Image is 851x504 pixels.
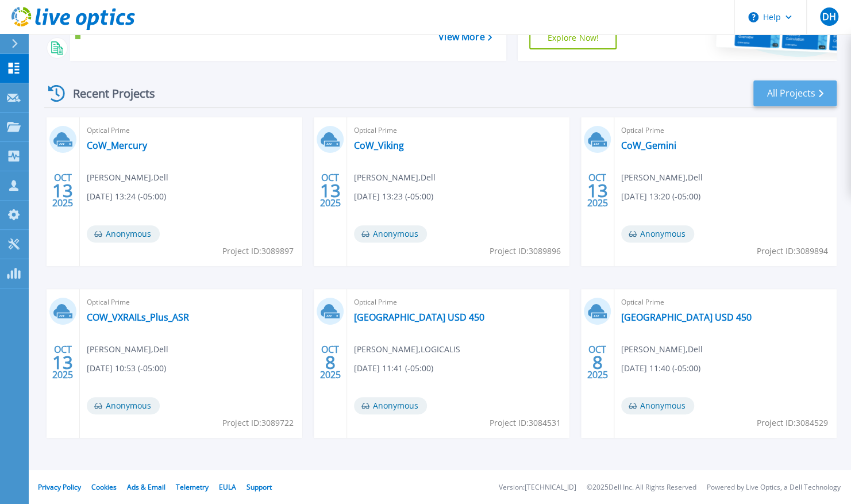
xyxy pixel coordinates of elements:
span: 8 [592,357,602,367]
span: 13 [52,186,73,195]
div: OCT 2025 [586,170,608,211]
span: Optical Prime [87,124,295,137]
span: Project ID: 3089896 [490,245,561,257]
span: Project ID: 3084531 [490,417,561,429]
li: Powered by Live Optics, a Dell Technology [707,484,841,491]
div: OCT 2025 [319,341,341,383]
a: COW_VXRAILs_Plus_ASR [87,311,189,323]
span: 13 [319,186,340,195]
span: Anonymous [87,225,160,243]
span: Anonymous [621,397,694,414]
span: 13 [587,186,607,195]
a: Support [247,482,272,492]
span: Optical Prime [87,296,295,309]
div: Recent Projects [44,79,171,107]
span: [PERSON_NAME] , Dell [87,171,168,184]
a: CoW_Gemini [621,140,676,151]
span: Optical Prime [354,296,563,309]
li: Version: [TECHNICAL_ID] [499,484,576,491]
a: CoW_Mercury [87,140,147,151]
span: Optical Prime [354,124,563,137]
span: [PERSON_NAME] , Dell [621,343,703,356]
span: 8 [325,357,335,367]
span: Anonymous [87,397,160,414]
span: DH [822,12,835,21]
li: © 2025 Dell Inc. All Rights Reserved [587,484,696,491]
a: Explore Now! [529,26,617,49]
span: Optical Prime [621,296,830,309]
span: Project ID: 3089722 [222,417,294,429]
span: [DATE] 11:40 (-05:00) [621,362,700,375]
a: Ads & Email [127,482,165,492]
span: Optical Prime [621,124,830,137]
span: [DATE] 13:23 (-05:00) [354,190,433,203]
div: OCT 2025 [52,170,74,211]
a: [GEOGRAPHIC_DATA] USD 450 [354,311,484,323]
a: Telemetry [176,482,209,492]
a: Cookies [91,482,117,492]
span: [DATE] 11:41 (-05:00) [354,362,433,375]
span: [PERSON_NAME] , LOGICALIS [354,343,460,356]
div: OCT 2025 [586,341,608,383]
a: View More [438,32,492,43]
a: All Projects [753,80,837,106]
span: [DATE] 10:53 (-05:00) [87,362,166,375]
a: [GEOGRAPHIC_DATA] USD 450 [621,311,752,323]
span: Project ID: 3089894 [757,245,828,257]
span: [DATE] 13:20 (-05:00) [621,190,700,203]
a: EULA [219,482,236,492]
span: [PERSON_NAME] , Dell [87,343,168,356]
div: OCT 2025 [319,170,341,211]
span: [PERSON_NAME] , Dell [354,171,436,184]
span: Project ID: 3084529 [757,417,828,429]
span: [PERSON_NAME] , Dell [621,171,703,184]
a: CoW_Viking [354,140,404,151]
span: Anonymous [354,225,427,243]
a: Privacy Policy [38,482,81,492]
span: Anonymous [354,397,427,414]
span: 13 [52,357,73,367]
span: Project ID: 3089897 [222,245,294,257]
span: Anonymous [621,225,694,243]
div: OCT 2025 [52,341,74,383]
span: [DATE] 13:24 (-05:00) [87,190,166,203]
